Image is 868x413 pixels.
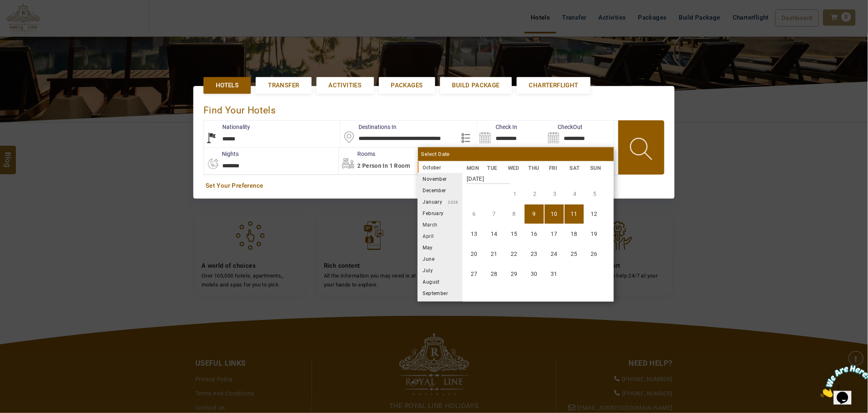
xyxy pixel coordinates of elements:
[341,123,397,131] label: Destinations In
[204,96,664,120] div: Find Your Hotels
[256,77,311,94] a: Transfer
[565,244,584,264] li: Saturday, 25 October 2025
[565,164,586,172] li: SAT
[485,244,504,264] li: Tuesday, 21 October 2025
[477,121,545,147] input: Search
[418,276,463,287] li: August
[204,77,251,94] a: Hotels
[525,224,544,244] li: Thursday, 16 October 2025
[524,164,545,172] li: THU
[505,224,524,244] li: Wednesday, 15 October 2025
[268,81,299,90] span: Transfer
[585,204,604,224] li: Sunday, 12 October 2025
[418,184,463,196] li: December
[418,173,463,184] li: November
[379,77,435,94] a: Packages
[463,164,483,172] li: MON
[452,81,500,90] span: Build Package
[418,196,463,207] li: January
[585,224,604,244] li: Sunday, 19 October 2025
[504,164,525,172] li: WED
[204,123,250,131] label: Nationality
[357,162,410,169] span: 2 Person in 1 Room
[329,81,362,90] span: Activities
[216,81,239,90] span: Hotels
[505,244,524,264] li: Wednesday, 22 October 2025
[529,81,578,90] span: Charterflight
[545,224,564,244] li: Friday, 17 October 2025
[418,264,463,276] li: July
[3,3,54,36] img: Chat attention grabber
[441,166,498,170] small: 2025
[545,264,564,284] li: Friday, 31 October 2025
[525,204,544,224] li: Thursday, 9 October 2025
[206,182,662,190] a: Set Your Preference
[505,264,524,284] li: Wednesday, 29 October 2025
[465,244,484,264] li: Monday, 20 October 2025
[517,77,591,94] a: Charterflight
[418,242,463,253] li: May
[477,123,517,131] label: Check In
[585,244,604,264] li: Sunday, 26 October 2025
[817,362,868,401] iframe: chat widget
[339,150,375,158] label: Rooms
[546,123,583,131] label: CheckOut
[440,77,512,94] a: Build Package
[418,162,463,173] li: October
[546,121,614,147] input: Search
[204,150,239,158] label: nights
[418,230,463,242] li: April
[418,207,463,219] li: February
[545,164,566,172] li: FRI
[565,224,584,244] li: Saturday, 18 October 2025
[391,81,423,90] span: Packages
[443,200,459,204] small: 2026
[418,253,463,264] li: June
[483,164,504,172] li: TUE
[586,164,607,172] li: SUN
[545,244,564,264] li: Friday, 24 October 2025
[317,77,374,94] a: Activities
[3,3,7,10] span: 1
[565,204,584,224] li: Saturday, 11 October 2025
[545,204,564,224] li: Friday, 10 October 2025
[465,264,484,284] li: Monday, 27 October 2025
[467,169,510,184] strong: [DATE]
[465,224,484,244] li: Monday, 13 October 2025
[418,287,463,299] li: September
[485,224,504,244] li: Tuesday, 14 October 2025
[418,219,463,230] li: March
[418,147,614,161] div: Select Date
[525,264,544,284] li: Thursday, 30 October 2025
[485,264,504,284] li: Tuesday, 28 October 2025
[525,244,544,264] li: Thursday, 23 October 2025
